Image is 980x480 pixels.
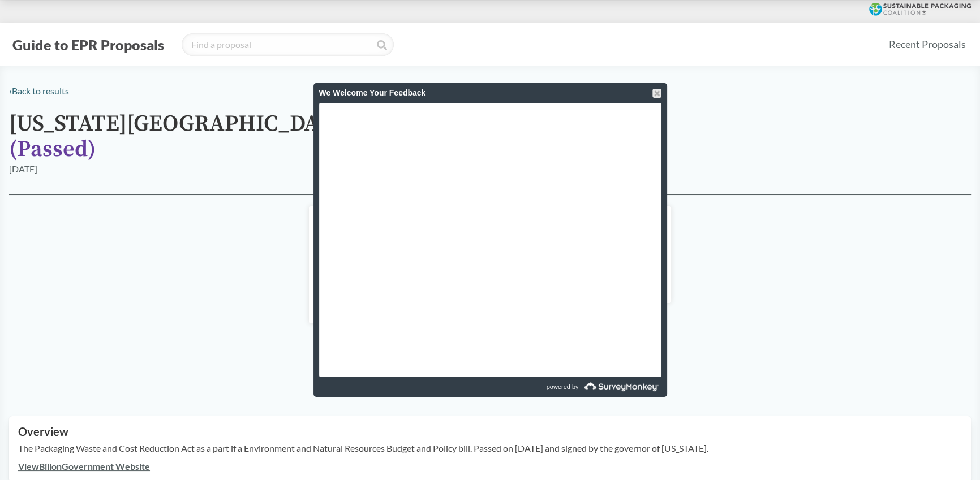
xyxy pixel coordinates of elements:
div: [DATE] [9,162,37,176]
a: Recent Proposals [884,32,971,57]
span: powered by [547,377,579,397]
h2: Overview [18,425,962,438]
a: powered by [492,377,661,397]
span: - ( Passed ) [9,110,528,163]
button: Guide to EPR Proposals [9,36,167,54]
input: Find a proposal [182,33,394,56]
h1: [US_STATE][GEOGRAPHIC_DATA] File 3911 (2024) [9,111,552,162]
a: ViewBillonGovernment Website [18,461,150,472]
p: The Packaging Waste and Cost Reduction Act as a part if a Environment and Natural Resources Budge... [18,442,962,455]
a: ‹Back to results [9,85,69,96]
div: We Welcome Your Feedback [319,83,661,103]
